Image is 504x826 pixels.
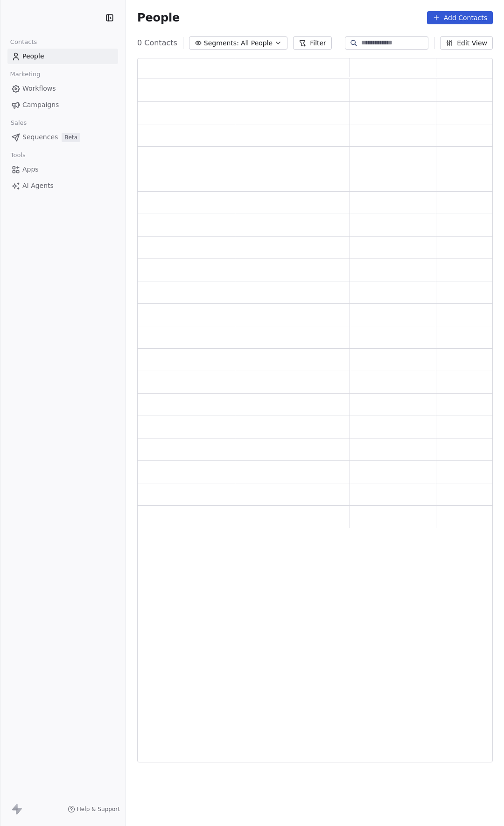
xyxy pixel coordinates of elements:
span: Campaigns [22,100,59,110]
span: Contacts [6,35,41,49]
a: SequencesBeta [7,129,118,145]
button: Edit View [440,36,493,50]
a: Campaigns [7,97,118,113]
span: Workflows [22,84,56,93]
span: 0 Contacts [137,37,177,49]
a: Workflows [7,81,118,96]
button: Add Contacts [427,11,493,24]
a: Help & Support [68,805,120,813]
span: Sales [7,116,31,130]
span: Apps [22,165,39,174]
span: AI Agents [22,181,54,191]
button: Filter [293,36,332,50]
span: Beta [62,133,80,142]
span: All People [241,38,273,48]
span: Tools [7,148,29,162]
span: People [137,11,180,25]
a: Apps [7,162,118,177]
a: People [7,49,118,64]
span: Segments: [204,38,239,48]
span: Marketing [6,67,44,81]
span: Help & Support [77,805,120,813]
a: AI Agents [7,178,118,194]
span: Sequences [22,132,58,142]
span: People [22,51,44,61]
